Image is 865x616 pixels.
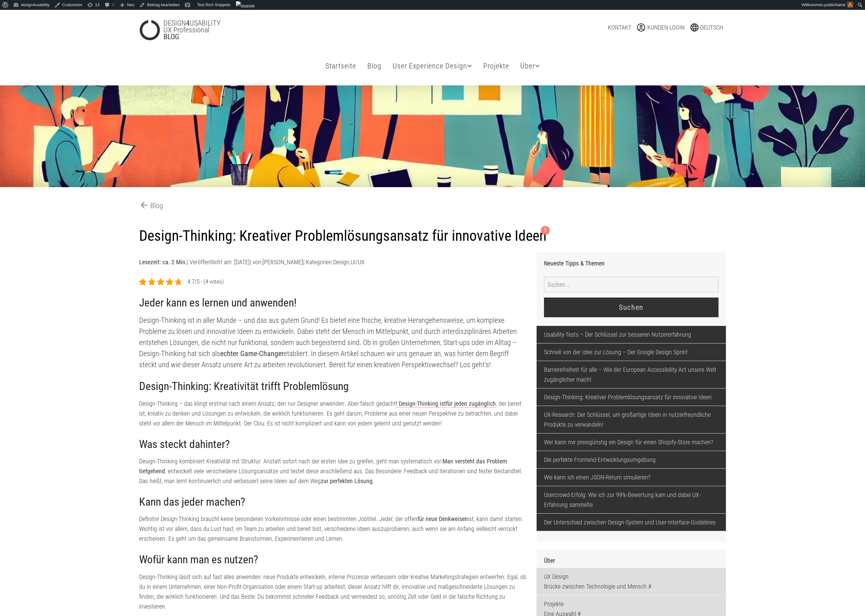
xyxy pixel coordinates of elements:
[636,23,685,33] a: account_circleKunden-Login
[139,399,527,428] p: Design-Thinking – das klingt erstmal nach einem Ansatz, den nur Designer anwenden. Aber falsch ge...
[481,54,512,78] a: Projekte
[690,23,723,33] a: languageDeutsch
[139,227,726,245] h1: Design-Thinking: Kreativer Problemlösungsansatz für innovative Ideen
[139,456,527,486] p: Design-Thinking kombiniert Kreativität mit Struktur. Anstatt sofort nach der ersten Idee zu greif...
[220,349,284,358] strong: echter Game-Changer
[537,406,726,433] a: UX-Research: Der Schlüssel, um großartige Ideen in nutzerfreundliche Produkte zu verwandeln!
[236,1,255,11] img: Zugriffe der letzten 48 Stunden. Hier klicken für weitere Statistiken.
[544,298,719,317] input: Suchen
[139,514,527,544] p: Definitiv! Design-Thinking braucht keine besonderen Vorkenntnisse oder einen bestimmten Jobtitel....
[139,438,230,451] strong: Was steckt dahinter?
[139,258,187,266] strong: Lesezeit: ca. 2 Min.
[323,54,359,78] a: Startseite
[417,515,468,523] strong: für neue Denkweisen
[390,54,475,78] a: User Experience Design
[544,557,719,564] h3: Über
[537,486,726,513] a: Usercrowd-Erfolg: Wie ich zur 99%-Bewertung kam und dabei UX-Erfahrung sammelte
[544,581,719,591] p: Brücke zwischen Technologie und Mensch
[139,380,349,393] strong: Design-Thinking: Kreativität trifft Problemlösung
[544,260,719,267] h3: Neueste Tipps & Themen
[139,572,527,611] p: Design-Thinking lässt sich auf fast alles anwenden: neue Produkte entwickeln, interne Prozesse ve...
[690,23,700,32] span: language
[365,54,384,78] a: Blog
[647,24,685,31] span: Kunden-Login
[139,200,163,211] a: arrow_backBlog
[262,258,303,266] a: [PERSON_NAME]
[537,568,726,595] a: UX DesignBrücke zwischen Technologie und Mensch
[139,553,258,566] strong: Wofür kann man es nutzen?
[139,297,527,310] h2: Jeder kann es lernen und anwenden!
[333,258,349,266] a: Design
[139,495,245,508] strong: Kann das jeder machen?
[636,23,647,32] span: account_circle
[518,54,542,78] a: Über
[396,400,496,408] a: ! Design-Thinking istfür jeden zugänglich
[163,32,179,41] strong: BLOG
[546,227,555,244] a: 5
[446,400,496,407] strong: für jeden zugänglich
[537,451,726,468] a: Die perfekte Frontend-Entwicklungsumgebung
[541,226,550,235] sup: 5
[537,514,726,531] a: Der Unterschied zwischen Design-System und User-Interface-Guidelines
[537,469,726,486] a: Wie kann ich einen JSON-Return simulieren?
[187,277,224,287] div: 4.7/5 - (4 votes)
[537,343,726,361] a: Schnell von der Idee zur Lösung – Der Google Design Sprint
[537,433,726,451] a: Wer kann mir preisgünstig ein Design für einen Shopify-Store machen?
[321,477,373,485] strong: zur perfekten Lösung
[824,2,846,7] span: publicName
[351,258,365,266] a: UI/UX
[537,361,726,388] a: Barrierefreiheit für alle – Wie der European Accessibility Act unsere Welt zugänglicher macht
[608,23,631,32] a: Kontakt
[139,20,329,40] a: DESIGN4USABILITYUX ProfessionalBLOG
[537,388,726,406] a: Design-Thinking: Kreativer Problemlösungsansatz für innovative Ideen
[139,200,150,210] span: arrow_back
[139,315,527,370] p: Design-Thinking ist in aller Munde – und das aus gutem Grund! Es bietet eine frische, kreative He...
[537,326,726,343] a: Usability-Tests – Der Schlüssel zur besseren Nutzererfahrung
[186,19,190,27] strong: 4
[139,257,527,267] p: | Veröffentlicht am: [DATE] | von: | Kategorien: ,
[700,24,723,31] span: Deutsch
